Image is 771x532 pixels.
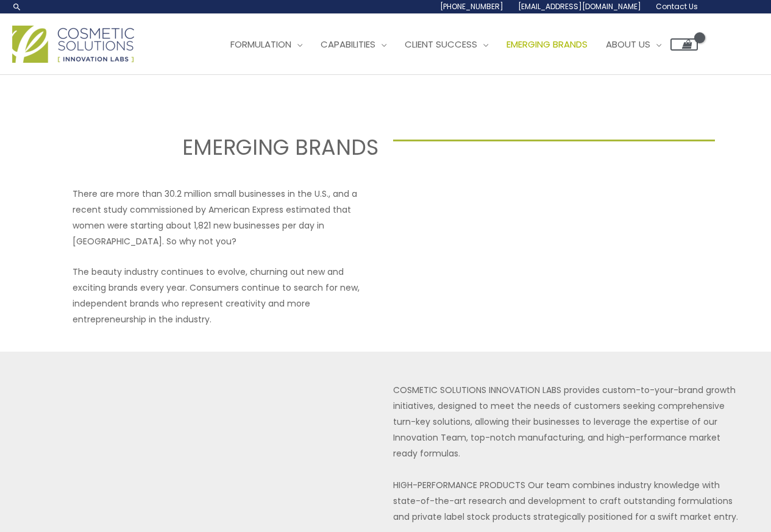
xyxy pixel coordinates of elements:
[606,38,650,51] span: About Us
[321,38,375,51] span: Capabilities
[440,1,503,12] span: [PHONE_NUMBER]
[405,38,477,51] span: Client Success
[597,26,670,63] a: About Us
[311,26,396,63] a: Capabilities
[12,26,134,63] img: Cosmetic Solutions Logo
[230,38,291,51] span: Formulation
[656,1,698,12] span: Contact Us
[212,26,698,63] nav: Site Navigation
[670,38,698,51] a: View Shopping Cart, empty
[396,26,497,63] a: Client Success
[518,1,641,12] span: [EMAIL_ADDRESS][DOMAIN_NAME]
[12,2,22,12] a: Search icon link
[506,38,588,51] span: Emerging Brands
[56,133,378,161] h2: EMERGING BRANDS
[221,26,311,63] a: Formulation
[497,26,597,63] a: Emerging Brands
[73,186,378,249] p: There are more than 30.2 million small businesses in the U.S., and a recent study commissioned by...
[73,264,378,327] p: The beauty industry continues to evolve, churning out new and exciting brands every year. Consume...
